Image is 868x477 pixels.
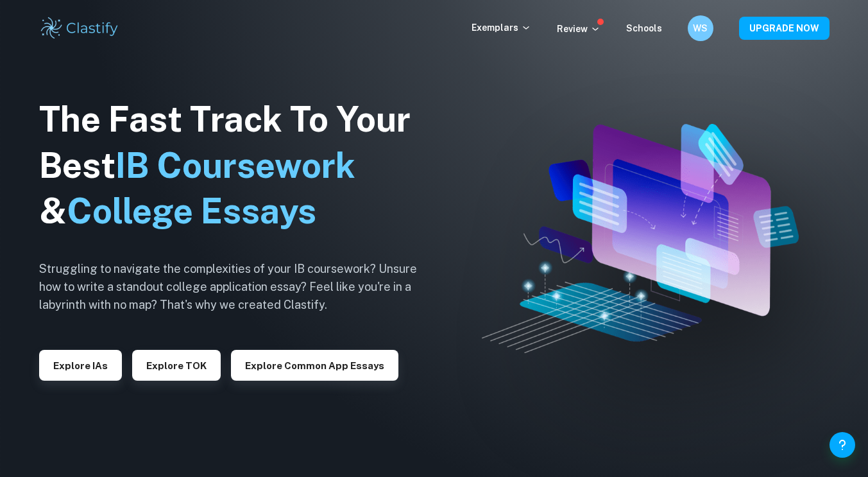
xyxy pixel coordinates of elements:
[39,15,121,41] img: Clastify logo
[557,22,600,36] p: Review
[39,260,437,314] h6: Struggling to navigate the complexities of your IB coursework? Unsure how to write a standout col...
[482,124,798,353] img: Clastify hero
[115,145,355,186] span: IB Coursework
[626,23,662,33] a: Schools
[688,15,713,41] button: WS
[132,350,221,381] button: Explore TOK
[472,21,531,35] p: Exemplars
[830,432,855,458] button: Help and Feedback
[39,96,437,235] h1: The Fast Track To Your Best &
[39,359,122,371] a: Explore IAs
[231,359,398,371] a: Explore Common App essays
[39,350,122,381] button: Explore IAs
[739,17,830,40] button: UPGRADE NOW
[132,359,221,371] a: Explore TOK
[231,350,398,381] button: Explore Common App essays
[693,21,708,35] h6: WS
[67,191,316,231] span: College Essays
